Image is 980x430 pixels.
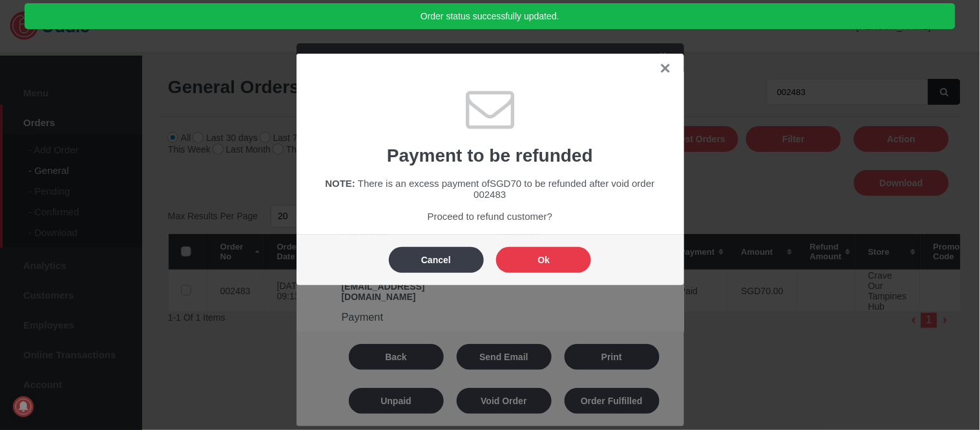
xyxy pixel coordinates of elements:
span: NOTE: [325,178,355,189]
button: Cancel [389,247,484,273]
h1: Payment to be refunded [316,145,665,166]
button: Ok [496,247,591,273]
span: SGD [490,178,511,189]
span: There is an excess payment of 70 to be refunded after void order 002483 Proceed to refund customer? [358,178,654,222]
div: Order status successfully updated. [25,3,955,29]
a: ✕ [660,61,671,77]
